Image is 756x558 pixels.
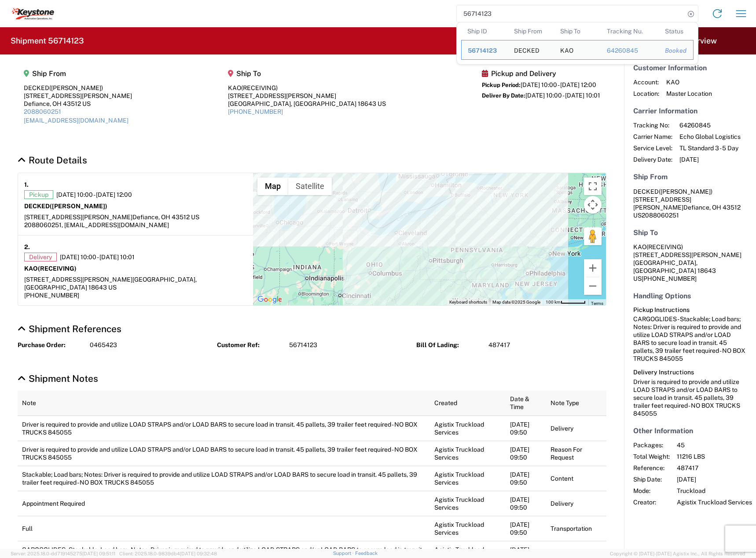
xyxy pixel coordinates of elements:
span: Delivery Date: [633,156,672,163]
button: Zoom out [584,277,602,295]
div: CARGOGLIDES - Stackable; Load bars; Notes: Driver is required to provide and utilize LOAD STRAPS ... [633,315,747,362]
span: [DATE] 10:00 - [DATE] 12:00 [521,81,596,88]
span: Defiance, OH 43512 US [132,214,199,221]
span: (RECEIVING) [646,243,683,250]
button: Zoom in [584,259,602,277]
a: [EMAIL_ADDRESS][DOMAIN_NAME] [24,117,128,124]
span: Carrier Name: [633,133,672,141]
span: Delivery [24,253,57,261]
div: [STREET_ADDRESS][PERSON_NAME] [24,92,132,100]
div: DECKED [24,84,132,92]
div: 64260845 [607,47,653,54]
address: [GEOGRAPHIC_DATA], [GEOGRAPHIC_DATA] 18643 US [633,243,747,283]
span: (RECEIVING) [241,84,278,91]
span: [DATE] 09:32:48 [180,551,217,556]
address: Defiance, OH 43512 US [633,188,747,219]
span: [STREET_ADDRESS][PERSON_NAME] [633,196,691,211]
table: Search Results [461,22,698,64]
th: Status [659,22,694,40]
div: [GEOGRAPHIC_DATA], [GEOGRAPHIC_DATA] 18643 US [228,100,386,108]
td: Content [546,466,606,491]
h5: Customer Information [633,64,747,72]
a: Hide Details [18,373,98,384]
td: Agistix Truckload Services [430,491,506,516]
span: [DATE] 09:51:11 [82,551,115,556]
td: [DATE] 09:50 [506,441,546,466]
div: 56714123 [468,47,502,54]
button: Map camera controls [584,196,602,214]
a: Terms [591,301,603,306]
input: Shipment, tracking or reference number [457,5,685,22]
span: KAO [666,78,712,86]
span: [DATE] [679,156,741,163]
td: Driver is required to provide and utilize LOAD STRAPS and/or LOAD BARS to secure load in transit.... [18,416,430,441]
span: [DATE] 10:00 - [DATE] 10:01 [60,253,135,261]
span: 56714123 [289,341,317,349]
span: Location: [633,90,659,98]
span: 0465423 [90,341,117,349]
h2: Shipment 56714123 [11,36,84,46]
th: Note Type [546,391,606,416]
th: Ship From [508,22,554,40]
button: Map Scale: 100 km per 53 pixels [543,299,588,305]
span: Client: 2025.18.0-9839db4 [119,551,217,556]
span: Truckload [677,487,752,495]
td: [DATE] 09:50 [506,516,546,541]
span: [GEOGRAPHIC_DATA], [GEOGRAPHIC_DATA] 18643 US [24,276,197,291]
span: Creator: [633,498,670,506]
strong: 2. [24,242,30,253]
span: ([PERSON_NAME]) [659,188,712,195]
span: Deliver By Date: [482,92,525,99]
span: 45 [677,441,752,449]
td: [DATE] 09:50 [506,416,546,441]
div: Booked [665,47,687,54]
div: Defiance, OH 43512 US [24,100,132,108]
span: [DATE] [677,475,752,483]
td: Agistix Truckload Services [430,441,506,466]
td: Reason For Request [546,441,606,466]
div: DECKED [514,40,539,59]
a: Feedback [355,551,378,556]
button: Show street map [257,178,288,195]
th: Date & Time [506,391,546,416]
span: [PHONE_NUMBER] [642,275,697,282]
div: [PHONE_NUMBER] [24,291,247,299]
div: Driver is required to provide and utilize LOAD STRAPS and/or LOAD BARS to secure load in transit.... [633,378,747,417]
span: Copyright © [DATE]-[DATE] Agistix Inc., All Rights Reserved [610,550,745,558]
span: Pickup Period: [482,82,521,88]
th: Ship To [554,22,601,40]
h5: Handling Options [633,292,747,300]
th: Created [430,391,506,416]
span: 2088060251 [642,212,679,219]
strong: DECKED [24,203,107,210]
span: Ship Date: [633,475,670,483]
td: Delivery [546,491,606,516]
th: Ship ID [461,22,508,40]
a: Open this area in Google Maps (opens a new window) [255,294,284,305]
span: [DATE] 10:00 - [DATE] 12:00 [56,191,132,199]
td: [DATE] 09:50 [506,491,546,516]
span: DECKED [633,188,659,195]
button: Keyboard shortcuts [449,299,487,305]
span: [DATE] 10:00 - [DATE] 10:01 [525,92,600,99]
strong: Purchase Order: [18,341,84,349]
span: ([PERSON_NAME]) [49,84,103,91]
h6: Pickup Instructions [633,306,747,314]
th: Note [18,391,430,416]
span: (RECEIVING) [38,265,77,272]
h5: Ship From [633,173,747,181]
span: 64260845 [679,121,741,129]
h5: Ship To [228,69,386,78]
div: [STREET_ADDRESS][PERSON_NAME] [228,92,386,100]
td: Transportation [546,516,606,541]
img: Google [255,294,284,305]
button: Show satellite imagery [288,178,332,195]
span: 100 km [546,300,561,304]
span: 56714123 [468,47,497,54]
strong: KAO [24,265,77,272]
span: Echo Global Logistics [679,133,741,141]
h5: Ship To [633,228,747,237]
h6: Delivery Instructions [633,369,747,376]
h5: Other Information [633,427,747,435]
td: Agistix Truckload Services [430,516,506,541]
